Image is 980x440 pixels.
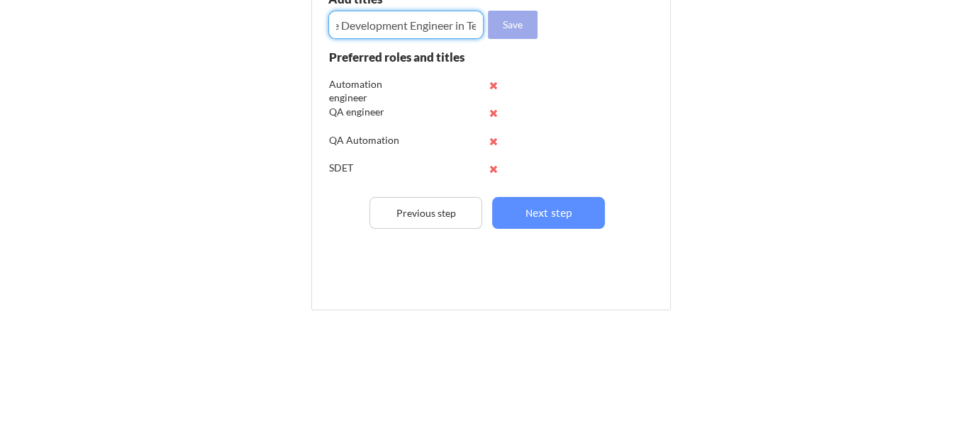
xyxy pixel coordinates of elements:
div: SDET [329,161,422,175]
div: Automation engineer [329,77,422,105]
div: QA engineer [329,105,422,119]
input: E.g. Senior Product Manager [328,11,484,39]
div: Preferred roles and titles [329,51,483,63]
button: Next step [492,197,605,229]
div: QA Automation [329,133,422,147]
button: Save [488,11,538,39]
button: Previous step [369,197,482,229]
